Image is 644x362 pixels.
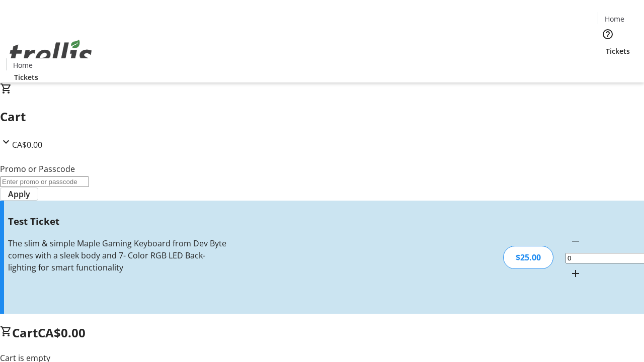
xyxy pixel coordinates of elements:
a: Tickets [598,46,638,56]
button: Help [598,24,618,44]
span: Tickets [606,46,630,56]
span: Tickets [14,72,38,82]
img: Orient E2E Organization 2HlHcCUPqJ's Logo [6,29,96,79]
button: Increment by one [566,263,586,284]
a: Tickets [6,72,46,82]
div: $25.00 [503,246,553,269]
div: The slim & simple Maple Gaming Keyboard from Dev Byte comes with a sleek body and 7- Color RGB LE... [8,237,228,274]
span: Home [13,60,33,70]
span: Apply [8,188,30,200]
span: Home [605,14,624,24]
span: CA$0.00 [12,139,42,150]
a: Home [598,14,630,24]
a: Home [7,60,39,70]
h3: Test Ticket [8,214,228,228]
button: Cart [598,56,618,76]
span: CA$0.00 [38,324,86,341]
